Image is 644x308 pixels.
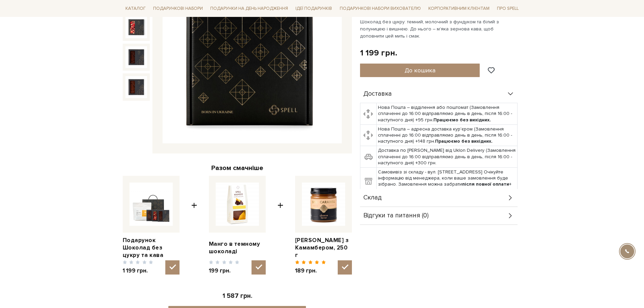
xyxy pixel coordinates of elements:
[405,67,435,74] span: До кошика
[377,124,518,146] td: Нова Пошта – адресна доставка кур'єром (Замовлення сплаченні до 16:00 відправляємо день в день, п...
[360,48,397,58] div: 1 199 грн.
[123,164,352,172] div: Разом смачніше
[377,168,518,195] td: Самовивіз зі складу - вул. [STREET_ADDRESS] Очікуйте інформацію від менеджера, коли ваше замовлен...
[494,3,521,14] a: Про Spell
[222,292,252,300] span: 1 587 грн.
[123,237,180,259] a: Подарунок Шоколад без цукру та кава
[360,64,480,77] button: До кошика
[125,76,147,98] img: Подарунок Шоколад без цукру та кава
[363,213,429,219] span: Відгуки та питання (0)
[293,3,335,14] a: Ідеї подарунків
[209,267,240,275] span: 199 грн.
[433,117,491,123] b: Працюємо без вихідних.
[426,3,492,14] a: Корпоративним клієнтам
[209,240,266,255] a: Манго в темному шоколаді
[150,3,206,14] a: Подарункові набори
[377,103,518,125] td: Нова Пошта – відділення або поштомат (Замовлення сплаченні до 16:00 відправляємо день в день, піс...
[295,237,352,259] a: [PERSON_NAME] з Камамбером, 250 г
[363,91,392,97] span: Доставка
[360,18,519,40] p: Шоколад без цукру: темний, молочний з фундуком та білий з полуницею і вишнею. До нього – м'яка зе...
[295,267,326,275] span: 189 грн.
[129,183,173,226] img: Подарунок Шоколад без цукру та кава
[337,3,424,14] a: Подарункові набори вихователю
[377,146,518,168] td: Доставка по [PERSON_NAME] від Uklon Delivery (Замовлення сплаченні до 16:00 відправляємо день в д...
[302,183,345,226] img: Карамель з Камамбером, 250 г
[125,16,147,38] img: Подарунок Шоколад без цукру та кава
[191,176,197,275] span: +
[123,3,148,14] a: Каталог
[278,176,283,275] span: +
[216,183,259,226] img: Манго в темному шоколаді
[462,181,509,187] b: після повної оплати
[208,3,291,14] a: Подарунки на День народження
[123,267,153,275] span: 1 199 грн.
[363,195,382,201] span: Склад
[435,138,493,144] b: Працюємо без вихідних.
[125,46,147,68] img: Подарунок Шоколад без цукру та кава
